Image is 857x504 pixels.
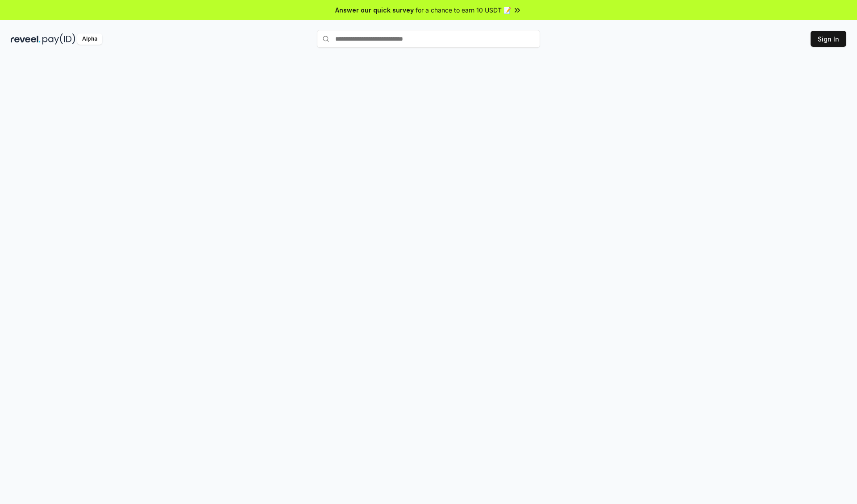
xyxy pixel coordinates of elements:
img: pay_id [42,33,75,45]
img: reveel_dark [11,33,41,45]
div: Alpha [77,33,102,45]
span: for a chance to earn 10 USDT 📝 [416,5,511,15]
button: Sign In [811,31,846,47]
span: Answer our quick survey [335,5,414,15]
